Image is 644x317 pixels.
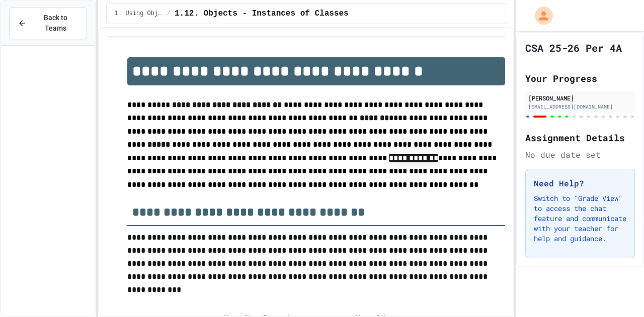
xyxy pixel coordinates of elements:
[175,8,349,20] span: 1.12. Objects - Instances of Classes
[528,93,632,102] div: [PERSON_NAME]
[525,41,622,55] h1: CSA 25-26 Per 4A
[167,10,171,18] span: /
[525,71,635,85] h2: Your Progress
[534,193,626,244] p: Switch to "Grade View" to access the chat feature and communicate with your teacher for help and ...
[525,131,635,145] h2: Assignment Details
[33,13,78,34] span: Back to Teams
[534,177,626,189] h3: Need Help?
[9,7,87,39] button: Back to Teams
[524,4,555,27] div: My Account
[528,103,632,111] div: [EMAIL_ADDRESS][DOMAIN_NAME]
[525,149,635,161] div: No due date set
[115,10,163,18] span: 1. Using Objects and Methods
